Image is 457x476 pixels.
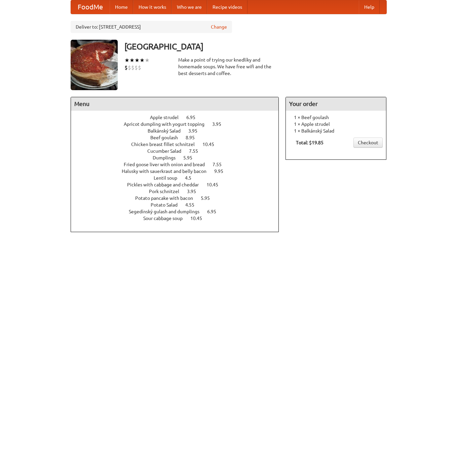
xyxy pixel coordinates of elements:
[147,148,188,154] span: Cucumber Salad
[124,121,211,127] span: Apricot dumpling with yogurt topping
[214,169,230,174] span: 9.95
[127,182,231,187] a: Pickles with cabbage and cheddar 10.45
[289,114,383,121] li: 1 × Beef goulash
[201,195,217,201] span: 5.95
[172,0,207,14] a: Who we are
[131,64,135,71] li: $
[154,175,204,181] a: Lentil soup 4.5
[129,209,229,214] a: Segedínský gulash and dumplings 6.95
[129,57,135,64] li: ★
[71,21,232,33] div: Deliver to: [STREET_ADDRESS]
[189,148,205,154] span: 7.55
[135,195,222,201] a: Potato pancake with bacon 5.95
[143,216,215,221] a: Sour cabbage soup 10.45
[127,182,205,187] span: Pickles with cabbage and cheddar
[202,142,221,147] span: 10.45
[213,162,228,167] span: 7.55
[151,202,184,208] span: Potato Salad
[206,182,225,187] span: 10.45
[148,128,210,134] a: Balkánský Salad 3.95
[71,40,118,90] img: angular.jpg
[153,155,205,160] a: Dumplings 5.95
[154,175,184,181] span: Lentil soup
[296,140,323,145] b: Total: $19.85
[188,128,204,134] span: 3.95
[183,155,199,160] span: 5.95
[178,57,279,77] div: Make a point of trying our knedlíky and homemade soups. We have free wifi and the best desserts a...
[150,115,208,120] a: Apple strudel 6.95
[124,57,129,64] li: ★
[138,64,141,71] li: $
[186,135,201,140] span: 8.95
[353,138,383,148] a: Checkout
[359,0,380,14] a: Help
[135,57,140,64] li: ★
[148,128,187,134] span: Balkánský Salad
[187,189,203,194] span: 3.95
[143,216,189,221] span: Sour cabbage soup
[110,0,133,14] a: Home
[129,209,206,214] span: Segedínský gulash and dumplings
[124,64,128,71] li: $
[207,0,247,14] a: Recipe videos
[122,169,213,174] span: Halusky with sauerkraut and belly bacon
[207,209,223,214] span: 6.95
[150,135,207,140] a: Beef goulash 8.95
[289,121,383,127] li: 1 × Apple strudel
[135,64,138,71] li: $
[190,216,209,221] span: 10.45
[133,0,172,14] a: How it works
[147,148,211,154] a: Cucumber Salad 7.55
[186,115,202,120] span: 6.95
[289,127,383,134] li: 1 × Balkánský Salad
[145,57,150,64] li: ★
[286,97,386,111] h4: Your order
[150,115,185,120] span: Apple strudel
[124,121,234,127] a: Apricot dumpling with yogurt topping 3.95
[150,135,185,140] span: Beef goulash
[212,121,228,127] span: 3.95
[124,162,234,167] a: Fried goose liver with onion and bread 7.55
[131,142,227,147] a: Chicken breast fillet schnitzel 10.45
[71,0,110,14] a: FoodMe
[185,202,201,208] span: 4.55
[185,175,198,181] span: 4.5
[149,189,208,194] a: Pork schnitzel 3.95
[124,40,387,53] h3: [GEOGRAPHIC_DATA]
[128,64,131,71] li: $
[149,189,186,194] span: Pork schnitzel
[71,97,279,111] h4: Menu
[151,202,207,208] a: Potato Salad 4.55
[135,195,200,201] span: Potato pancake with bacon
[122,169,236,174] a: Halusky with sauerkraut and belly bacon 9.95
[124,162,212,167] span: Fried goose liver with onion and bread
[211,24,227,30] a: Change
[153,155,182,160] span: Dumplings
[140,57,145,64] li: ★
[131,142,201,147] span: Chicken breast fillet schnitzel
